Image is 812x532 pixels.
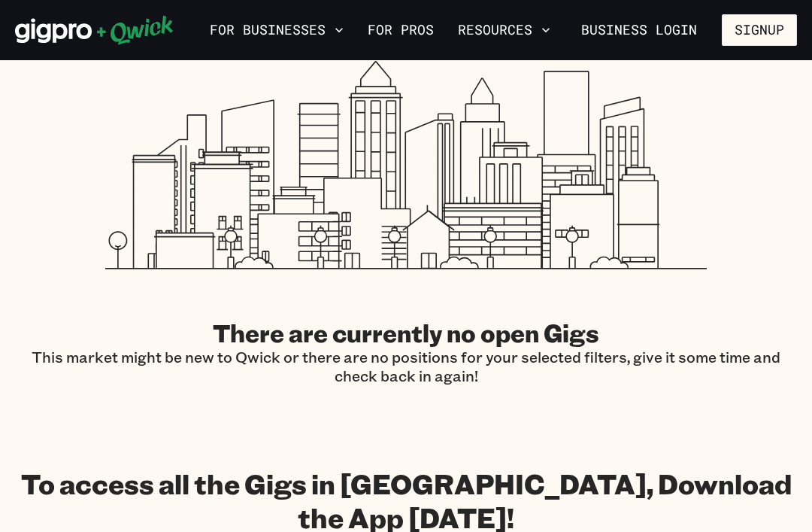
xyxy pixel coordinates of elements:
a: For Pros [362,17,440,43]
p: This market might be new to Qwick or there are no positions for your selected filters, give it so... [15,348,797,385]
button: For Businesses [204,17,350,43]
button: Resources [452,17,556,43]
h2: There are currently no open Gigs [15,318,797,348]
button: Signup [722,14,797,46]
a: Business Login [568,14,710,46]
